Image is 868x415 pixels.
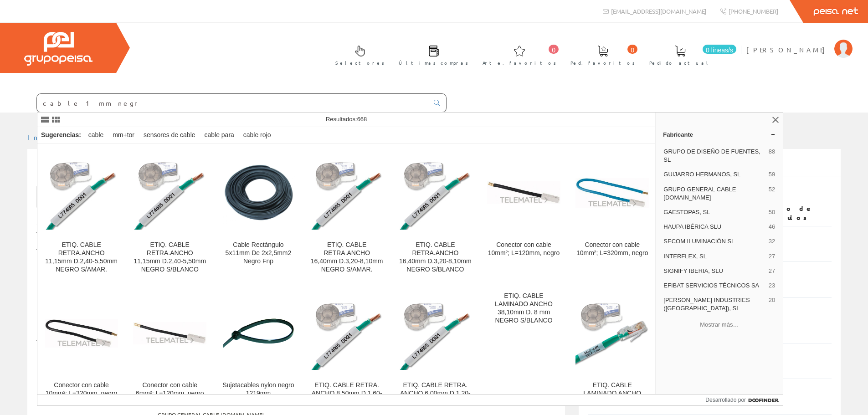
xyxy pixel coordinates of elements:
[663,282,759,289] font: EFIBAT SERVICIOS TÉCNICOS SA
[663,209,710,215] font: GAESTOPAS, SL
[226,241,292,265] font: Cable Rectángulo 5x11mm De 2x2,5mm2 Negro Fnp
[221,156,295,229] img: Cable Rectángulo 5x11mm De 2x2,5mm2 Negro Fnp
[243,131,271,138] font: cable rojo
[656,127,783,142] a: Fabricante
[214,144,302,284] a: Cable Rectángulo 5x11mm De 2x2,5mm2 Negro Fnp Cable Rectángulo 5x11mm De 2x2,5mm2 Negro Fnp
[390,38,473,71] a: Últimas compras
[705,395,783,405] a: Desarrollado por
[399,241,472,273] font: ETIQ. CABLE RETRA.ANCHO 16,40mm D.3,20-8,10mm NEGRO S/BLANCO
[27,133,66,141] a: Inicio
[335,59,385,66] font: Selectores
[399,156,472,229] img: ETIQ. CABLE RETRA.ANCHO 16,40mm D.3,20-8,10mm NEGRO S/BLANCO
[663,238,734,245] font: SECOM ILUMINACIÓN SL
[399,297,472,370] img: ETIQ. CABLE RETRA. ANCHO 6,00mm D.1,20-2,80mm NEGRO S/AMAR.
[37,144,125,284] a: ETIQ. CABLE RETRA.ANCHO 11,15mm D.2,40-5,50mm NEGRO S/AMAR. ETIQ. CABLE RETRA.ANCHO 11,15mm D.2,4...
[746,46,830,54] font: [PERSON_NAME]
[204,131,234,138] font: cable para
[769,171,775,178] font: 59
[552,46,555,54] font: 0
[36,217,80,225] font: Mostrar
[400,381,471,413] font: ETIQ. CABLE RETRA. ANCHO 6,00mm D.1,20-2,80mm NEGRO S/AMAR.
[575,297,649,370] img: ETIQ. CABLE LAMINADO ANCHO 38,10mm D. 8 mm NEGRO S/BLANCO
[706,46,733,54] font: 0 líneas/s
[769,209,775,215] font: 50
[663,186,736,201] font: GRUPO GENERAL CABLE [DOMAIN_NAME]
[631,46,634,54] font: 0
[663,171,740,178] font: GUIJARRO HERMANOS, SL
[769,186,775,193] font: 52
[45,156,118,229] img: ETIQ. CABLE RETRA.ANCHO 11,15mm D.2,40-5,50mm NEGRO S/AMAR.
[700,321,739,328] font: Mostrar más…
[583,381,641,413] font: ETIQ. CABLE LAMINADO ANCHO 38,10mm D. 8 mm NEGRO S/BLANCO
[391,144,479,284] a: ETIQ. CABLE RETRA.ANCHO 16,40mm D.3,20-8,10mm NEGRO S/BLANCO ETIQ. CABLE RETRA.ANCHO 16,40mm D.3,...
[310,297,384,370] img: ETIQ. CABLE RETRA. ANCHO 8,50mm D.1,60-3,80mm NEGRO S/AMAR.
[483,59,556,66] font: Arte. favoritos
[357,116,367,123] font: 668
[663,148,760,163] font: GRUPO DE DISEÑO DE FUENTES, SL
[133,156,206,229] img: ETIQ. CABLE RETRA.ANCHO 11,15mm D.2,40-5,50mm NEGRO S/BLANCO
[222,381,294,397] font: Sujetacables nylon negro 1219mm
[663,131,693,138] font: Fabricante
[326,38,389,71] a: Selectores
[570,59,635,66] font: Ped. favoritos
[488,241,560,256] font: Conector con cable 10mm²; L=120mm, negro
[36,186,175,208] a: Listado de artículos
[221,297,295,370] img: Sujetacables nylon negro 1219mm
[136,381,204,397] font: Conector con cable 6mm²; L=120mm, negro
[705,397,746,403] font: Desarrollado por
[495,292,553,324] font: ETIQ. CABLE LAMINADO ANCHO 38,10mm D. 8 mm NEGRO S/BLANCO
[663,297,750,312] font: [PERSON_NAME] INDUSTRIES ([GEOGRAPHIC_DATA]), SL
[729,7,778,15] font: [PHONE_NUMBER]
[326,116,357,123] font: Resultados:
[45,241,118,273] font: ETIQ. CABLE RETRA.ANCHO 11,15mm D.2,40-5,50mm NEGRO S/AMAR.
[24,32,92,66] img: Grupo Peisa
[746,38,853,46] a: [PERSON_NAME]
[663,223,721,230] font: HAUPA IBÉRICA SLU
[311,241,383,273] font: ETIQ. CABLE RETRA.ANCHO 16,40mm D.3,20-8,10mm NEGRO S/AMAR.
[769,148,775,155] font: 88
[37,94,428,112] input: Buscar ...
[755,204,813,221] font: Número de artículos
[310,156,384,229] img: ETIQ. CABLE RETRA.ANCHO 16,40mm D.3,20-8,10mm NEGRO S/AMAR.
[769,253,775,260] font: 27
[663,253,707,260] font: INTERFLEX, SL
[487,181,560,204] img: Conector con cable 10mm²; L=120mm, negro
[576,241,648,256] font: Conector con cable 10mm²; L=320mm, negro
[399,59,468,66] font: Últimas compras
[568,144,656,284] a: Conector con cable 10mm²; L=320mm, negro Conector con cable 10mm²; L=320mm, negro
[133,322,206,344] img: Conector con cable 6mm²; L=120mm, negro
[134,241,206,273] font: ETIQ. CABLE RETRA.ANCHO 11,15mm D.2,40-5,50mm NEGRO S/BLANCO
[45,319,118,348] img: Conector con cable 10mm²; L=320mm, negro
[88,131,103,138] font: cable
[659,317,779,332] button: Mostrar más…
[649,59,711,66] font: Pedido actual
[769,297,775,303] font: 20
[36,163,82,182] font: cables
[769,267,775,274] font: 27
[41,131,81,138] font: Sugerencias:
[113,131,134,138] font: mm+tor
[312,381,382,413] font: ETIQ. CABLE RETRA. ANCHO 8,50mm D.1,60-3,80mm NEGRO S/AMAR.
[663,267,723,274] font: SIGNIFY IBERIA, SLU
[126,144,214,284] a: ETIQ. CABLE RETRA.ANCHO 11,15mm D.2,40-5,50mm NEGRO S/BLANCO ETIQ. CABLE RETRA.ANCHO 11,15mm D.2,...
[144,131,195,138] font: sensores de cable
[769,282,775,289] font: 23
[480,144,568,284] a: Conector con cable 10mm²; L=120mm, negro Conector con cable 10mm²; L=120mm, negro
[303,144,391,284] a: ETIQ. CABLE RETRA.ANCHO 16,40mm D.3,20-8,10mm NEGRO S/AMAR. ETIQ. CABLE RETRA.ANCHO 16,40mm D.3,2...
[575,178,649,208] img: Conector con cable 10mm²; L=320mm, negro
[769,223,775,230] font: 46
[769,238,775,245] font: 32
[46,381,118,397] font: Conector con cable 10mm²; L=320mm, negro
[611,7,706,15] font: [EMAIL_ADDRESS][DOMAIN_NAME]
